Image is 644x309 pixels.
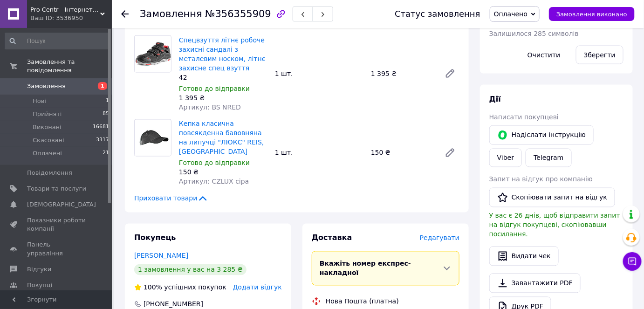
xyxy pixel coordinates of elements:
span: Покупець [134,233,176,242]
div: успішних покупок [134,283,226,292]
span: Вкажіть номер експрес-накладної [320,260,411,277]
span: Повідомлення [27,169,72,177]
span: 1 [98,82,107,90]
span: Нові [33,97,46,105]
span: №356355909 [205,8,271,20]
a: Завантажити PDF [489,274,581,293]
span: Виконані [33,123,62,131]
a: [PERSON_NAME] [134,252,188,260]
a: Редагувати [441,144,459,162]
span: [DEMOGRAPHIC_DATA] [27,200,96,209]
button: Скопіювати запит на відгук [489,188,615,207]
span: 1 [106,97,109,105]
span: Редагувати [420,234,459,242]
a: Спецвзуття літнє робоче захисні сандалі з металевим носком, літнє захисне спец взуття [179,36,266,72]
span: Залишилося 285 символів [489,30,579,37]
span: Запит на відгук про компанію [489,176,593,183]
span: Покупці [27,281,52,289]
span: Панель управління [27,240,86,257]
button: Надіслати інструкцію [489,125,594,145]
span: 85 [103,110,109,118]
div: 1 395 ₴ [179,93,267,103]
span: Замовлення [27,82,66,90]
div: 150 ₴ [367,146,437,159]
span: 3317 [96,136,109,144]
a: Viber [489,149,522,167]
span: Показники роботи компанії [27,216,86,233]
a: Telegram [526,149,571,167]
span: Додати відгук [233,284,282,291]
span: У вас є 26 днів, щоб відправити запит на відгук покупцеві, скопіювавши посилання. [489,212,620,238]
div: 150 ₴ [179,168,267,177]
input: Пошук [5,33,110,49]
span: Оплачені [33,149,62,158]
span: Відгуки [27,265,51,274]
span: Готово до відправки [179,159,250,167]
span: 21 [103,149,109,158]
span: Дії [489,95,501,103]
a: Редагувати [441,64,459,83]
button: Очистити [520,46,569,64]
span: Готово до відправки [179,85,250,92]
button: Чат з покупцем [623,252,642,271]
span: Замовлення [140,8,202,20]
span: Замовлення та повідомлення [27,58,112,75]
div: 1 шт. [271,146,367,159]
span: Скасовані [33,136,64,144]
span: Артикул: BS NRED [179,103,241,111]
span: Прийняті [33,110,62,118]
span: Замовлення виконано [556,11,627,18]
a: Кепка класична повсякденна бавовняна на липучці "ЛЮКС" REIS, [GEOGRAPHIC_DATA] [179,120,264,156]
span: Приховати товари [134,194,208,203]
div: 1 замовлення у вас на 3 285 ₴ [134,264,247,275]
div: 42 [179,73,267,82]
div: 1 395 ₴ [367,67,437,80]
div: [PHONE_NUMBER] [143,300,204,309]
span: 100% [144,284,162,291]
span: Товари та послуги [27,185,86,193]
span: Доставка [312,233,352,242]
img: Спецвзуття літнє робоче захисні сандалі з металевим носком, літнє захисне спец взуття [135,41,171,68]
span: Артикул: CZLUX сіра [179,178,249,185]
span: Pro Centr - Інтернет-магазин спецодягу, спецвзуття та засобів індивідуального захисту [30,6,100,14]
div: Статус замовлення [395,9,480,19]
div: 1 шт. [271,67,367,80]
button: Видати чек [489,247,559,266]
span: Написати покупцеві [489,113,559,121]
div: Повернутися назад [121,9,129,19]
button: Зберегти [576,46,623,64]
div: Ваш ID: 3536950 [30,14,112,22]
span: 16681 [93,123,109,131]
span: Оплачено [494,10,528,18]
div: Нова Пошта (платна) [323,297,401,306]
img: Кепка класична повсякденна бавовняна на липучці "ЛЮКС" REIS, Польща [135,125,171,151]
button: Замовлення виконано [549,7,635,21]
